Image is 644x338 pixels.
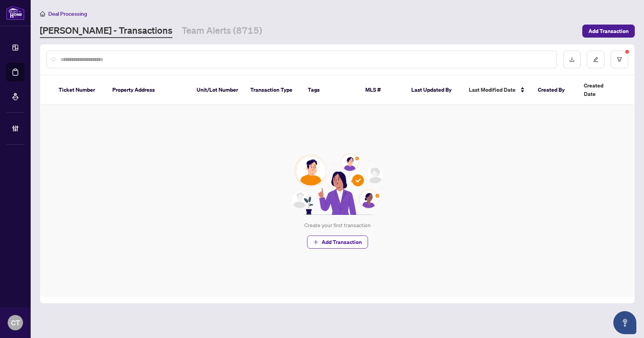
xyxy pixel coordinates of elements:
th: Tags [302,75,359,105]
button: edit [587,51,605,68]
span: home [40,11,45,16]
th: Last Modified Date [463,75,532,105]
span: Last Modified Date [469,86,516,94]
th: Created By [532,75,578,105]
a: Team Alerts (8715) [182,24,262,38]
div: Create your first transaction [304,221,371,229]
span: download [569,57,575,62]
button: Add Transaction [582,25,635,38]
button: Add Transaction [307,236,368,249]
th: MLS # [359,75,405,105]
span: Deal Processing [48,10,87,17]
span: Created Date [584,81,616,98]
th: Last Updated By [405,75,463,105]
th: Ticket Number [53,75,106,105]
span: CT [11,317,20,328]
button: Open asap [613,311,636,334]
span: plus [313,239,319,245]
a: [PERSON_NAME] - Transactions [40,24,172,38]
button: filter [611,51,628,68]
th: Transaction Type [244,75,302,105]
button: download [563,51,581,68]
img: Null State Icon [288,153,387,215]
th: Property Address [106,75,191,105]
span: edit [593,57,598,62]
th: Unit/Lot Number [191,75,244,105]
th: Created Date [578,75,631,105]
span: Add Transaction [322,236,362,248]
span: filter [617,57,622,62]
img: logo [6,6,25,20]
span: Add Transaction [588,25,629,37]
